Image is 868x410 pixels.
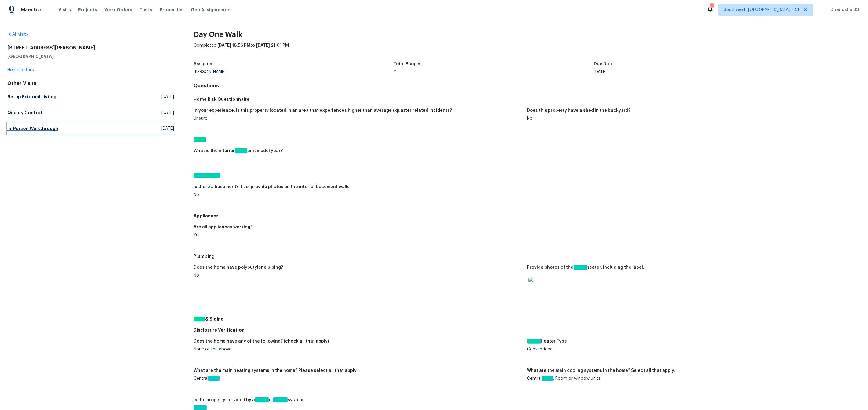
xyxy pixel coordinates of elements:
[160,7,183,13] span: Properties
[194,253,861,259] h5: Plumbing
[7,110,42,116] h5: Quality Control
[527,347,856,351] div: Conventional
[194,149,283,153] h5: What is the interior unit model year?
[527,108,631,113] h5: Does this property have a shed in the backyard?
[194,347,522,351] div: None of the above
[394,70,594,74] div: 0
[161,94,174,100] span: [DATE]
[140,8,152,12] span: Tasks
[194,233,522,237] div: Yes
[194,316,861,322] h5: & Siding
[7,80,174,86] div: Other Visits
[574,265,587,270] em: water
[710,4,714,10] div: 728
[161,125,174,132] span: [DATE]
[7,107,174,118] a: Quality Control[DATE]
[161,110,174,116] span: [DATE]
[527,116,856,121] div: No
[273,397,288,402] em: septic
[7,53,174,60] h5: [GEOGRAPHIC_DATA]
[527,339,541,344] em: Water
[828,7,859,13] span: Dhanusha SS
[256,43,289,48] span: [DATE] 21:01 PM
[594,62,614,66] h5: Due Date
[194,62,214,66] h5: Assignee
[194,339,329,343] h5: Does the home have any of the following? (check all that apply)
[194,273,522,278] div: No
[194,83,861,89] h4: Questions
[527,339,567,343] h5: Heater Type
[7,45,174,51] h2: [STREET_ADDRESS][PERSON_NAME]
[7,68,34,72] a: Home details
[194,31,861,38] h2: Day One Walk
[194,42,861,58] div: Completed: to
[527,265,645,270] h5: Provide photos of the heater, including the label.
[194,213,861,219] h5: Appliances
[394,62,422,66] h5: Total Scopes
[58,7,71,13] span: Visits
[7,94,56,100] h5: Setup External Listing
[217,43,250,48] span: [DATE] 18:56 PM
[7,125,58,132] h5: In-Person Walkthrough
[527,376,856,381] div: Central , Room or window units
[21,7,41,13] span: Maestro
[78,7,97,13] span: Projects
[194,137,206,142] em: HVAC
[7,32,28,37] a: All visits
[191,7,231,13] span: Geo Assignments
[194,327,861,333] h5: Disclosure Verification
[194,376,522,381] div: Central
[255,397,269,402] em: sewer
[208,376,220,381] em: HVAC
[7,123,174,134] a: In-Person Walkthrough[DATE]
[194,108,452,113] h5: In your experience, is this property located in an area that experiences higher than average squa...
[724,7,799,13] span: Southwest, [GEOGRAPHIC_DATA] + 51
[194,193,522,197] div: No
[7,91,174,102] a: Setup External Listing[DATE]
[235,148,247,153] em: HVAC
[194,173,220,178] em: Foundation
[194,116,522,121] div: Unsure
[104,7,132,13] span: Work Orders
[594,70,794,74] div: [DATE]
[194,398,303,402] h5: Is the property serviced by a or system
[527,368,675,373] h5: What are the main cooling systems in the home? Select all that apply.
[194,96,861,102] h5: Home Risk Questionnaire
[194,368,358,373] h5: What are the main heating systems in the home? Please select all that apply.
[194,317,205,321] em: Roof
[194,225,252,229] h5: Are all appliances working?
[194,265,283,270] h5: Does the home have polybutylene piping?
[194,70,394,74] div: [PERSON_NAME]
[542,376,553,381] em: HVAC
[194,185,351,189] h5: Is there a basement? If so, provide photos on the interior basement walls.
